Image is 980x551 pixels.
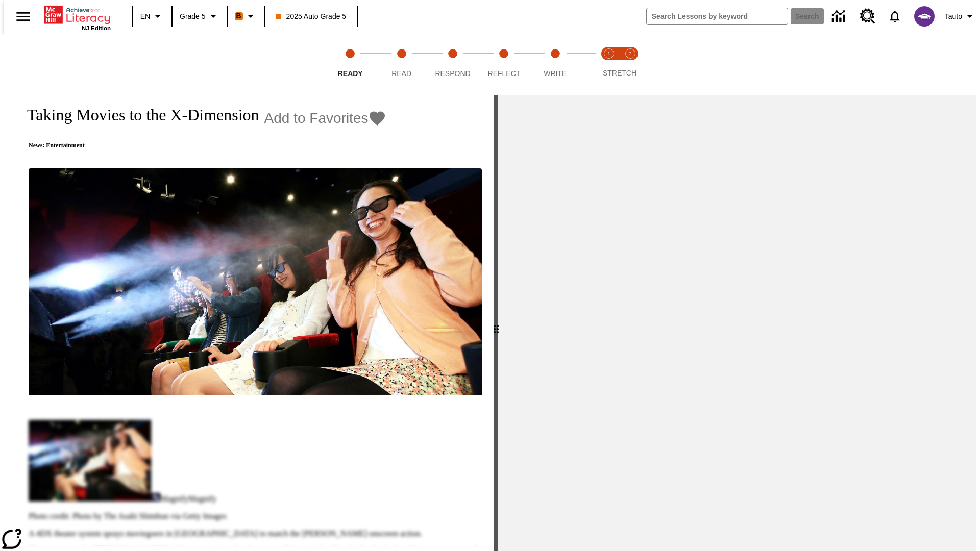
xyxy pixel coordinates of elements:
[176,7,224,26] button: Grade: Grade 5, Select a grade
[423,35,482,91] button: Respond step 3 of 5
[180,11,206,22] span: Grade 5
[826,3,854,31] a: Data Center
[82,25,111,31] span: NJ Edition
[854,3,881,30] a: Resource Center, Will open in new tab
[881,3,908,30] a: Notifications
[140,11,150,22] span: EN
[488,69,521,78] span: Reflect
[16,106,259,124] h1: Taking Movies to the X-Dimension
[276,11,347,22] span: 2025 Auto Grade 5
[908,3,941,30] button: Select a new avatar
[914,6,935,27] img: avatar image
[236,10,241,22] span: B
[647,8,788,24] input: search field
[603,69,636,77] span: STRETCH
[8,2,38,32] button: Open side menu
[136,7,168,26] button: Language: EN, Select a language
[4,95,494,546] div: reading
[16,142,386,149] p: News: Entertainment
[231,7,261,26] button: Boost Class color is orange. Change class color
[629,51,631,56] text: 2
[321,35,380,91] button: Ready step 1 of 5
[941,7,980,26] button: Profile/Settings
[372,35,431,91] button: Read step 2 of 5
[494,95,498,551] div: Press Enter or Spacebar and then press right and left arrow keys to move the slider
[435,69,470,78] span: Respond
[616,35,645,91] button: Stretch Respond step 2 of 2
[945,11,962,22] span: Tauto
[338,69,363,78] span: Ready
[44,4,111,31] div: Home
[29,168,482,395] img: Panel in front of the seats sprays water mist to the happy audience at a 4DX-equipped theater.
[264,109,387,127] button: Add to Favorites - Taking Movies to the X-Dimension
[474,35,533,91] button: Reflect step 4 of 5
[544,69,567,78] span: Write
[264,110,369,127] span: Add to Favorites
[594,35,624,91] button: Stretch Read step 1 of 2
[526,35,585,91] button: Write step 5 of 5
[391,69,411,78] span: Read
[607,51,610,56] text: 1
[498,95,976,551] div: activity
